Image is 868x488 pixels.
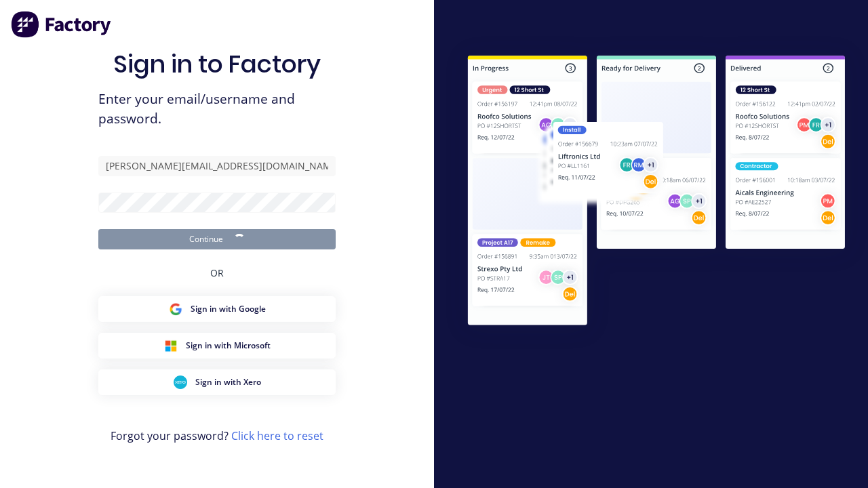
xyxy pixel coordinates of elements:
span: Sign in with Xero [195,376,261,388]
span: Forgot your password? [111,428,323,444]
span: Sign in with Microsoft [186,340,271,352]
span: Enter your email/username and password. [98,89,336,129]
span: Sign in with Google [191,303,266,315]
a: Click here to reset [231,428,323,443]
input: Email/Username [98,156,336,176]
button: Google Sign inSign in with Google [98,296,336,322]
button: Microsoft Sign inSign in with Microsoft [98,333,336,359]
div: OR [210,249,224,296]
img: Microsoft Sign in [164,339,178,352]
img: Factory [11,11,113,38]
button: Continue [98,229,336,249]
img: Xero Sign in [174,375,187,389]
h1: Sign in to Factory [113,49,321,79]
img: Sign in [445,35,868,350]
button: Xero Sign inSign in with Xero [98,369,336,395]
img: Google Sign in [169,302,182,316]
